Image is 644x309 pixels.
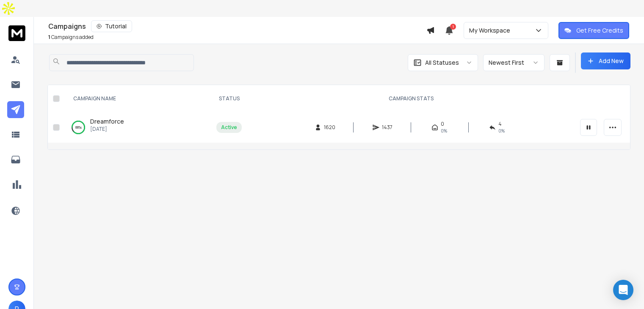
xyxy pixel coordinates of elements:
[441,127,447,134] span: 0%
[211,85,247,112] th: STATUS
[90,117,124,125] span: Dreamforce
[469,26,514,35] p: My Workspace
[221,124,237,131] div: Active
[576,26,623,35] p: Get Free Credits
[441,121,444,127] span: 0
[613,280,633,300] div: Open Intercom Messenger
[498,121,502,127] span: 4
[558,22,629,39] button: Get Free Credits
[483,54,544,71] button: Newest First
[324,124,335,131] span: 1620
[63,85,211,112] th: CAMPAIGN NAME
[425,58,459,67] p: All Statuses
[63,112,211,143] td: 88%Dreamforce[DATE]
[48,33,50,41] span: 1
[581,52,630,69] button: Add New
[48,34,94,41] p: Campaigns added
[90,117,124,126] a: Dreamforce
[247,85,575,112] th: CAMPAIGN STATS
[498,127,505,134] span: 0 %
[90,126,124,132] p: [DATE]
[382,124,392,131] span: 1437
[450,24,456,30] span: 1
[48,20,426,32] div: Campaigns
[91,20,132,32] button: Tutorial
[75,123,82,132] p: 88 %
